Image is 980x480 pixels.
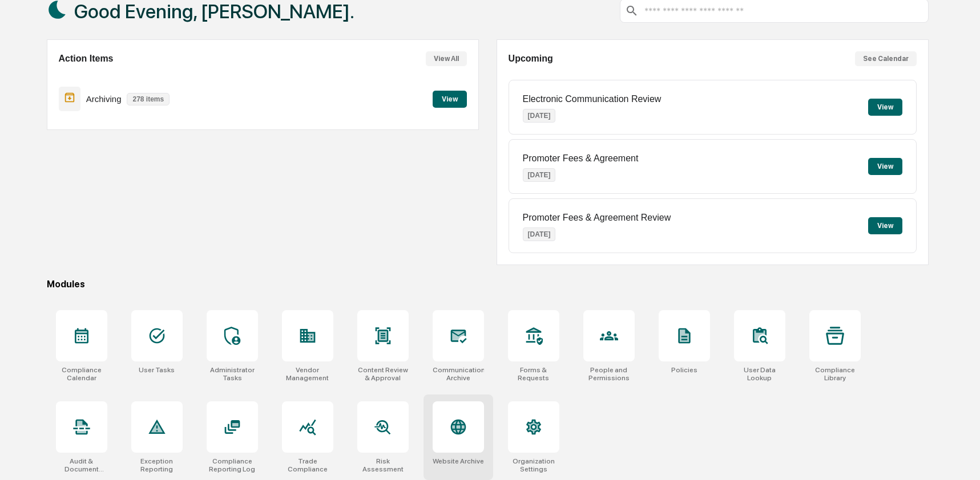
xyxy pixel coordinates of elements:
p: 278 items [127,93,170,105]
div: Modules [47,279,929,290]
button: View [868,158,902,175]
div: Trade Compliance [282,457,333,473]
h2: Action Items [59,54,114,64]
a: Powered byPylon [80,363,138,372]
div: Policies [671,366,697,374]
div: Audit & Document Logs [56,457,107,473]
div: Exception Reporting [131,457,183,473]
div: Compliance Reporting Log [207,457,258,473]
h2: Upcoming [509,54,553,64]
button: View [868,217,902,234]
div: Risk Assessment [357,457,409,473]
p: Archiving [86,94,122,104]
p: Promoter Fees & Agreement [523,153,639,164]
div: Administrator Tasks [207,366,258,382]
button: View [868,99,902,116]
div: People and Permissions [583,366,635,382]
p: [DATE] [523,227,556,241]
div: Organization Settings [508,457,559,473]
p: Electronic Communication Review [523,94,662,104]
button: View [433,91,467,108]
button: View All [426,51,467,66]
div: Compliance Library [809,366,861,382]
p: [DATE] [523,168,556,182]
a: View [433,93,467,104]
p: [DATE] [523,109,556,123]
div: Communications Archive [433,366,484,382]
div: User Tasks [139,366,175,374]
div: Forms & Requests [508,366,559,382]
div: User Data Lookup [734,366,785,382]
div: Content Review & Approval [357,366,409,382]
p: Promoter Fees & Agreement Review [523,213,671,223]
div: Compliance Calendar [56,366,107,382]
div: Website Archive [433,457,484,465]
button: See Calendar [855,51,917,66]
span: Pylon [114,363,138,372]
div: Vendor Management [282,366,333,382]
